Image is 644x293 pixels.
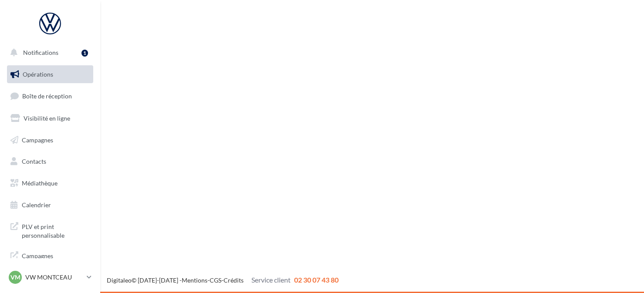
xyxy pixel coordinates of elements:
[210,276,221,284] a: CGS
[22,92,72,100] span: Boîte de réception
[5,152,95,171] a: Contacts
[23,49,58,56] span: Notifications
[294,276,339,284] span: 02 30 07 43 80
[23,71,53,78] span: Opérations
[22,136,53,143] span: Campagnes
[81,50,88,57] div: 1
[5,109,95,128] a: Visibilité en ligne
[22,250,90,269] span: Campagnes DataOnDemand
[24,115,70,122] span: Visibilité en ligne
[10,273,20,282] span: VM
[107,276,132,284] a: Digitaleo
[22,179,58,187] span: Médiathèque
[224,276,244,284] a: Crédits
[182,276,207,284] a: Mentions
[5,44,92,62] button: Notifications 1
[5,131,95,149] a: Campagnes
[22,201,51,209] span: Calendrier
[25,273,83,282] p: VW MONTCEAU
[5,196,95,214] a: Calendrier
[5,246,95,272] a: Campagnes DataOnDemand
[5,217,95,243] a: PLV et print personnalisable
[251,276,291,284] span: Service client
[107,276,339,284] span: © [DATE]-[DATE] - - -
[7,269,93,286] a: VM VW MONTCEAU
[22,221,90,239] span: PLV et print personnalisable
[22,158,46,165] span: Contacts
[5,65,95,84] a: Opérations
[5,87,95,105] a: Boîte de réception
[5,174,95,192] a: Médiathèque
